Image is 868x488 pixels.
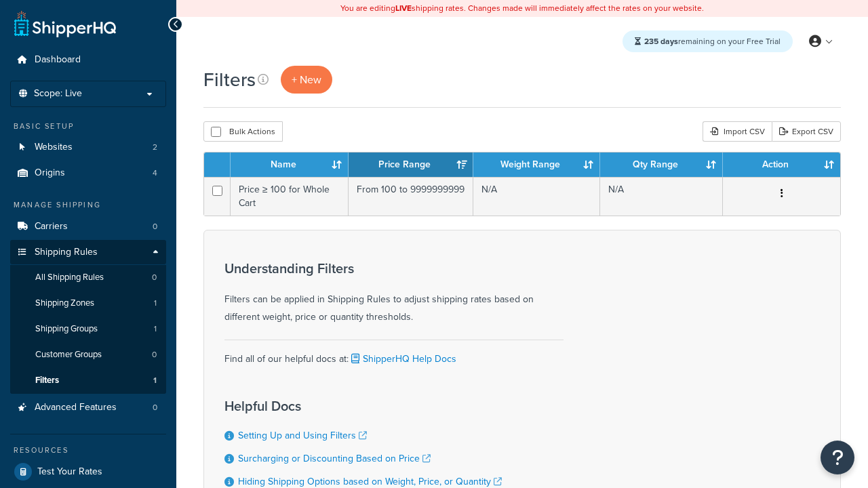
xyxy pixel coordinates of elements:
th: Qty Range: activate to sort column ascending [600,152,723,177]
h3: Understanding Filters [224,261,564,276]
span: Dashboard [35,54,81,66]
a: Dashboard [10,47,166,73]
a: Test Your Rates [10,460,166,484]
button: Bulk Actions [203,121,283,142]
div: Import CSV [703,121,772,142]
span: All Shipping Rules [35,272,104,283]
li: Shipping Rules [10,240,166,394]
div: Manage Shipping [10,199,166,211]
div: remaining on your Free Trial [623,30,793,52]
div: Find all of our helpful docs at: [224,340,564,368]
span: 1 [154,323,157,335]
li: All Shipping Rules [10,265,166,290]
a: + New [281,66,332,94]
li: Shipping Groups [10,317,166,342]
td: N/A [600,177,723,216]
th: Weight Range: activate to sort column ascending [473,152,600,177]
h3: Helpful Docs [224,399,502,413]
th: Action: activate to sort column ascending [723,152,840,177]
li: Carriers [10,214,166,239]
a: ShipperHQ Home [14,10,116,37]
div: Basic Setup [10,121,166,132]
span: 0 [153,221,157,232]
th: Price Range: activate to sort column ascending [349,152,473,177]
a: ShipperHQ Help Docs [349,352,456,366]
span: Customer Groups [35,349,102,361]
li: Advanced Features [10,395,166,420]
a: Setting Up and Using Filters [238,428,367,443]
span: Websites [35,142,73,153]
h1: Filters [203,66,256,93]
span: Shipping Groups [35,323,98,335]
span: 2 [153,142,157,153]
span: Carriers [35,221,68,232]
li: Filters [10,368,166,393]
span: 4 [153,167,157,179]
span: 1 [154,298,157,309]
a: All Shipping Rules 0 [10,265,166,290]
li: Shipping Zones [10,291,166,316]
span: 0 [152,272,157,283]
td: N/A [473,177,600,216]
a: Filters 1 [10,368,166,393]
a: Carriers 0 [10,214,166,239]
a: Shipping Groups 1 [10,317,166,342]
a: Origins 4 [10,161,166,186]
button: Open Resource Center [821,441,854,474]
span: + New [292,72,321,87]
a: Websites 2 [10,135,166,160]
b: LIVE [395,2,412,14]
span: Scope: Live [34,88,82,100]
span: Filters [35,375,59,386]
span: Advanced Features [35,402,117,413]
li: Customer Groups [10,342,166,367]
strong: 235 days [644,35,678,47]
a: Customer Groups 0 [10,342,166,367]
a: Export CSV [772,121,841,142]
span: 0 [153,402,157,413]
a: Surcharging or Discounting Based on Price [238,451,431,466]
span: 0 [152,349,157,361]
td: Price ≥ 100 for Whole Cart [231,177,349,216]
a: Shipping Zones 1 [10,291,166,316]
span: 1 [153,375,157,386]
th: Name: activate to sort column ascending [231,152,349,177]
span: Shipping Rules [35,247,98,258]
div: Resources [10,445,166,456]
li: Origins [10,161,166,186]
span: Test Your Rates [37,466,102,478]
li: Websites [10,135,166,160]
span: Shipping Zones [35,298,94,309]
span: Origins [35,167,65,179]
td: From 100 to 9999999999 [349,177,473,216]
a: Shipping Rules [10,240,166,265]
div: Filters can be applied in Shipping Rules to adjust shipping rates based on different weight, pric... [224,261,564,326]
a: Advanced Features 0 [10,395,166,420]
